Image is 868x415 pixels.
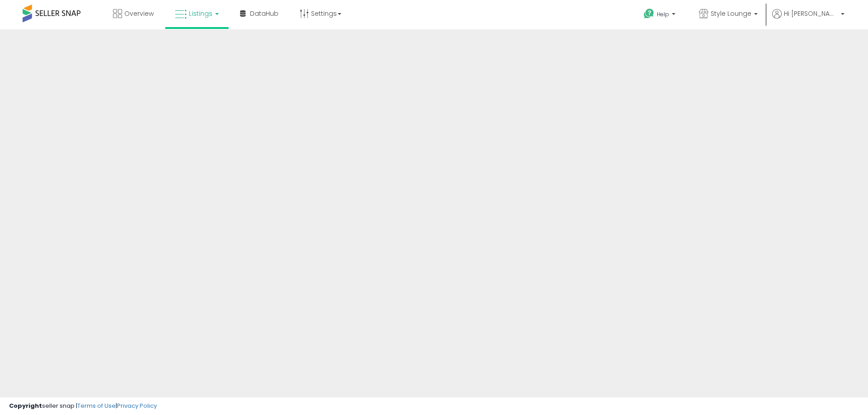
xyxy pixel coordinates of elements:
[784,9,838,18] span: Hi [PERSON_NAME]
[250,9,278,18] span: DataHub
[657,10,669,18] span: Help
[124,9,154,18] span: Overview
[637,1,684,29] a: Help
[772,9,844,29] a: Hi [PERSON_NAME]
[77,401,116,410] a: Terms of Use
[189,9,212,18] span: Listings
[117,401,157,410] a: Privacy Policy
[9,401,42,410] strong: Copyright
[643,8,655,19] i: Get Help
[9,402,157,410] div: seller snap | |
[711,9,751,18] span: Style Lounge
